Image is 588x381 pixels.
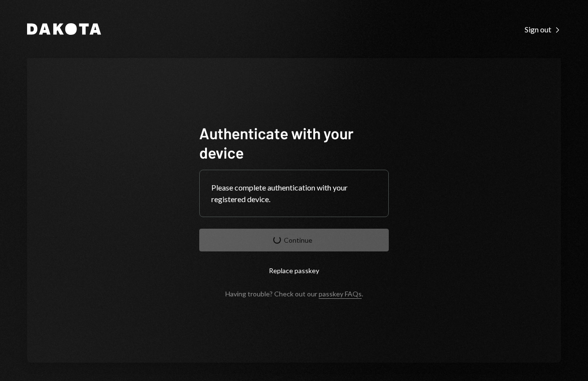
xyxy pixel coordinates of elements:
a: passkey FAQs [319,290,362,299]
div: Please complete authentication with your registered device. [211,182,377,205]
h1: Authenticate with your device [199,123,389,162]
a: Sign out [525,24,561,34]
div: Having trouble? Check out our . [225,290,363,298]
button: Replace passkey [199,259,389,282]
div: Sign out [525,25,561,34]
